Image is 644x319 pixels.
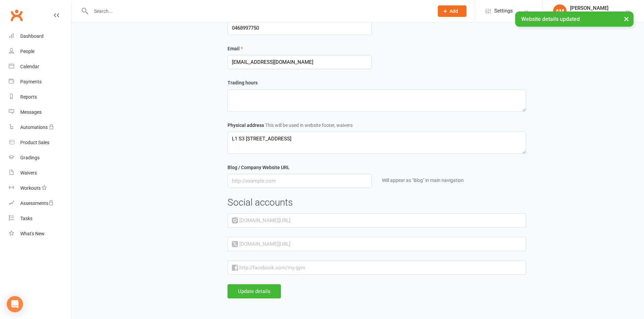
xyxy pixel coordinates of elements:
[228,45,243,52] label: Email
[9,74,71,89] a: Payments
[382,177,526,184] div: Will appear as "Blog" in main navigation
[20,79,42,84] div: Payments
[9,211,71,226] a: Tasks
[20,155,40,160] div: Gradings
[20,49,34,54] div: People
[228,174,372,188] input: http://example.com
[228,122,353,129] label: Physical address
[20,170,37,176] div: Waivers
[20,231,45,236] div: What's New
[228,79,258,86] label: Trading hours
[515,11,634,27] div: Website details updated
[20,140,49,145] div: Product Sales
[9,226,71,241] a: What's New
[89,6,429,16] input: Search...
[20,94,37,100] div: Reports
[20,201,54,206] div: Assessments
[20,33,44,39] div: Dashboard
[20,64,39,69] div: Calendar
[7,296,23,312] div: Open Intercom Messenger
[228,164,290,171] label: Blog / Company Website URL
[9,165,71,181] a: Waivers
[8,7,25,24] a: Clubworx
[9,89,71,105] a: Reports
[9,29,71,44] a: Dashboard
[570,5,624,11] div: [PERSON_NAME]
[438,5,467,17] button: Add
[20,185,41,191] div: Workouts
[228,132,526,154] textarea: L1 S3 [STREET_ADDRESS]
[9,196,71,211] a: Assessments
[232,240,290,248] div: [DOMAIN_NAME][URL]
[228,197,526,208] h3: Social accounts
[494,3,513,19] span: Settings
[228,284,281,298] button: Update details
[553,4,567,18] div: AM
[9,150,71,165] a: Gradings
[20,125,48,130] div: Automations
[9,105,71,120] a: Messages
[9,181,71,196] a: Workouts
[570,11,624,17] div: Australian Fight Academy
[9,120,71,135] a: Automations
[239,261,526,275] input: http://facebook.com/my-gym
[20,109,42,115] div: Messages
[232,216,290,224] div: [DOMAIN_NAME][URL]
[265,123,353,128] span: This will be used in website footer, waivers
[20,216,32,221] div: Tasks
[450,8,458,14] span: Add
[9,44,71,59] a: People
[9,135,71,150] a: Product Sales
[620,11,633,26] button: ×
[9,59,71,74] a: Calendar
